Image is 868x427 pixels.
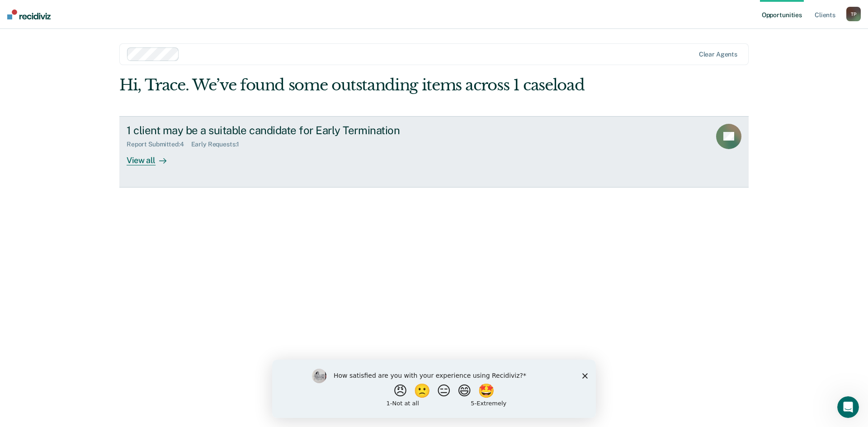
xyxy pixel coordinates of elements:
[127,124,444,137] div: 1 client may be a suitable candidate for Early Termination
[119,76,623,94] div: Hi, Trace. We’ve found some outstanding items across 1 caseload
[846,7,861,21] div: T P
[191,141,247,148] div: Early Requests : 1
[699,51,737,58] div: Clear agents
[127,141,191,148] div: Report Submitted : 4
[846,7,861,21] button: TP
[7,9,51,19] img: Recidiviz
[837,396,859,418] iframe: Intercom live chat
[119,116,749,188] a: 1 client may be a suitable candidate for Early TerminationReport Submitted:4Early Requests:1View all
[127,148,177,165] div: View all
[272,360,596,418] iframe: Survey by Kim from Recidiviz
